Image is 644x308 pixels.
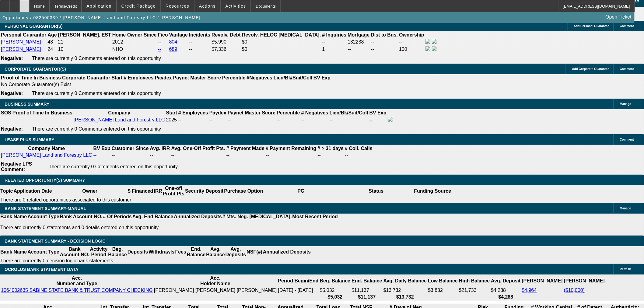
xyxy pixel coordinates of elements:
[266,146,316,151] b: # Payment Remaining
[171,146,225,151] b: Avg. One-Off Ptofit Pts.
[158,47,161,52] a: --
[278,275,319,287] th: Period Begin/End
[27,214,60,220] th: Account Type
[2,15,201,20] span: Opportunity / 082500339 / [PERSON_NAME] Land and Forestry LLC / [PERSON_NAME]
[345,152,348,158] a: --
[320,294,351,300] th: $5,032
[58,46,111,53] td: 10
[1,82,333,88] td: No Corporate Guarantor(s) Exist
[161,0,194,12] button: Resources
[348,32,370,37] b: Mortgage
[166,117,177,123] td: 2025
[127,246,149,258] th: Deposits
[163,185,185,197] th: One-off Profit Pts
[175,246,187,258] th: Fees
[247,75,273,80] b: #Negatives
[52,185,128,197] th: Owner
[278,287,319,293] td: [DATE] - [DATE]
[187,246,206,258] th: End. Balance
[121,4,156,9] span: Credit Package
[226,146,264,151] b: # Payment Made
[178,110,208,115] b: # Employees
[620,207,631,210] span: Manage
[189,39,211,45] td: --
[103,214,132,220] th: # Of Periods
[371,46,398,53] td: --
[5,24,63,29] span: PERSONAL GUARANTOR(S)
[399,32,424,37] b: Ownership
[27,246,60,258] th: Account Type
[1,275,153,287] th: Acc. Number and Type
[351,287,382,293] td: $11,137
[47,46,57,53] td: 24
[491,275,521,287] th: Avg. Deposit
[153,185,163,197] th: IRR
[5,239,106,243] span: Bank Statement Summary - Decision Logic
[13,185,52,197] th: Application Date
[1,161,32,172] b: Negative LPS Comment:
[1,56,23,61] b: Negative:
[150,152,170,158] td: --
[112,32,157,37] b: Home Owner Since
[459,275,490,287] th: High Balance
[111,75,122,80] b: Start
[60,246,90,258] th: Bank Account NO.
[185,185,224,197] th: Security Deposit
[383,294,427,300] th: $13,732
[112,146,149,151] b: Customer Since
[0,225,338,230] p: There are currently 0 statements and 0 details entered on this opportunity
[265,152,317,158] td: --
[274,75,312,80] b: Lien/Bk/Suit/Coll
[263,246,311,258] th: Annualized Deposits
[108,110,130,115] b: Company
[1,75,61,81] th: Proof of Time In Business
[93,152,97,158] a: --
[62,75,110,80] b: Corporate Guarantor
[5,178,85,183] span: RELATED OPPORTUNITY(S) SUMMARY
[32,91,161,96] span: There are currently 0 Comments entered on this opportunity
[317,152,344,158] td: --
[228,110,275,115] b: Paynet Master Score
[322,39,347,45] td: --
[603,12,634,22] a: Open Ticket
[222,75,245,80] b: Percentile
[522,288,537,293] a: $4,964
[432,39,437,44] img: linkedin-icon.png
[371,39,398,45] td: --
[388,117,393,122] img: facebook-icon.png
[1,126,23,131] b: Negative:
[242,46,321,53] td: $0
[574,24,609,28] span: Add Personal Guarantor
[206,246,225,258] th: Avg. Balance
[148,246,175,258] th: Withdrawls
[108,246,127,258] th: Beg. Balance
[383,275,427,287] th: Avg. Daily Balance
[369,117,373,122] a: --
[173,75,221,80] b: Paynet Master Score
[212,32,241,37] b: Revolv. Debt
[428,275,458,287] th: Low Balance
[211,46,241,53] td: $7,336
[58,39,111,45] td: 21
[5,67,66,72] span: CORPORATE GUARANTOR(S)
[1,288,153,293] a: 1064002635 SABINE STATE BANK & TRUST COMPANY CHECKING
[155,75,172,80] b: Paydex
[226,4,246,9] span: Activities
[178,117,182,122] span: --
[166,110,177,115] b: Start
[158,39,161,44] a: --
[277,110,300,115] b: Percentile
[620,138,634,141] span: Comment
[317,146,344,151] b: # > 31 days
[74,117,165,122] a: [PERSON_NAME] Land and Forestry LLC
[5,206,86,211] span: BANK STATEMENT SUMMARY-MANUAL
[320,275,351,287] th: Beg. Balance
[522,275,563,287] th: [PERSON_NAME]
[112,46,157,53] td: NHO
[171,152,226,158] td: --
[173,214,222,220] th: Annualized Deposits
[47,32,57,37] b: Age
[339,185,414,197] th: Status
[189,46,211,53] td: --
[1,110,12,116] th: SOS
